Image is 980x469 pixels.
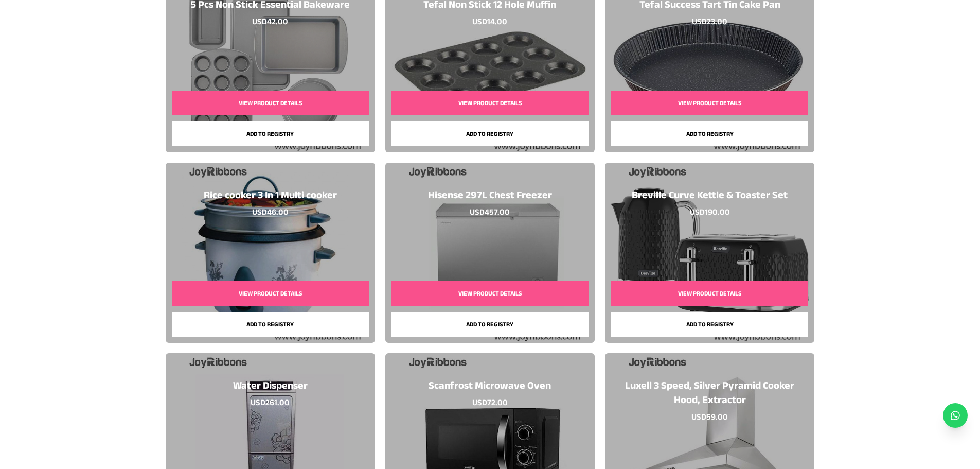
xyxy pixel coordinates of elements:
p: USD 190.00 [690,202,730,218]
h3: Hisense 297L Chest Freezer [428,187,552,202]
p: USD 59.00 [691,407,728,423]
button: View Product Details [172,91,369,115]
button: Add to registry [611,121,808,146]
button: Add to registry [172,312,369,337]
button: View Product Details [391,281,589,306]
p: USD 46.00 [252,202,289,218]
button: Add to registry [391,121,589,146]
button: View Product Details [611,91,808,115]
p: USD 457.00 [470,202,510,218]
h3: Rice cooker 3 In 1 Multi cooker [204,187,337,202]
button: View Product Details [172,281,369,306]
button: Add to registry [172,121,369,146]
button: View Product Details [391,91,589,115]
h3: Luxell 3 Speed, Silver Pyramid Cooker Hood, Extractor [615,378,804,407]
p: USD 23.00 [692,11,727,28]
h3: Water Dispenser [233,378,308,392]
button: Add to registry [611,312,808,337]
p: USD 72.00 [472,392,508,409]
h3: Scanfrost Microwave Oven [429,378,551,392]
p: USD 261.00 [251,392,290,409]
p: USD 14.00 [472,11,507,28]
h3: Breville Curve Kettle & Toaster Set [632,187,788,202]
p: USD 42.00 [252,11,288,28]
button: View Product Details [611,281,808,306]
button: Add to registry [391,312,589,337]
